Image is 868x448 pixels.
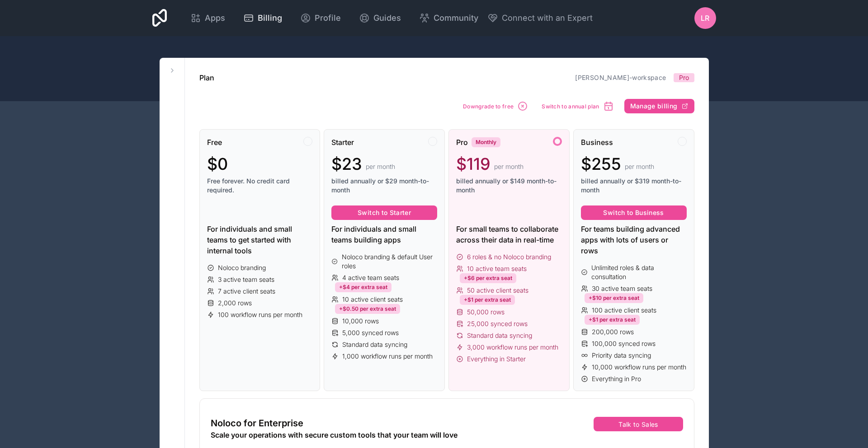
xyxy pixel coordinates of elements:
[581,224,687,256] div: For teams building advanced apps with lots of users or rows
[630,102,678,110] span: Manage billing
[183,8,232,28] a: Apps
[218,263,266,272] span: Noloco branding
[592,351,651,360] span: Priority data syncing
[592,327,634,336] span: 200,000 rows
[342,328,399,337] span: 5,000 synced rows
[218,299,252,308] span: 2,000 rows
[236,8,289,28] a: Billing
[207,137,222,148] span: Free
[467,355,526,364] span: Everything in Starter
[585,315,640,325] div: +$1 per extra seat
[218,275,274,284] span: 3 active team seats
[592,339,656,348] span: 100,000 synced rows
[218,287,275,296] span: 7 active client seats
[581,137,613,148] span: Business
[258,12,282,24] span: Billing
[331,205,437,220] button: Switch to Starter
[293,8,348,28] a: Profile
[331,137,354,148] span: Starter
[335,304,400,314] div: +$0.50 per extra seat
[331,177,437,195] span: billed annually or $29 month-to-month
[472,137,500,147] div: Monthly
[205,12,225,24] span: Apps
[456,177,562,195] span: billed annually or $149 month-to-month
[575,74,666,81] a: [PERSON_NAME]-workspace
[467,264,527,273] span: 10 active team seats
[502,12,593,24] span: Connect with an Expert
[207,224,313,256] div: For individuals and small teams to get started with internal tools
[494,162,524,171] span: per month
[335,282,392,292] div: +$4 per extra seat
[625,162,654,171] span: per month
[218,310,302,319] span: 100 workflow runs per month
[434,12,478,24] span: Community
[487,12,593,24] button: Connect with an Expert
[342,317,379,326] span: 10,000 rows
[456,155,491,173] span: $119
[211,429,528,440] div: Scale your operations with secure custom tools that your team will love
[585,293,643,303] div: +$10 per extra seat
[207,155,228,173] span: $0
[542,103,599,110] span: Switch to annual plan
[373,12,401,24] span: Guides
[463,103,514,110] span: Downgrade to free
[342,295,403,304] span: 10 active client seats
[467,252,551,261] span: 6 roles & no Noloco branding
[467,343,558,352] span: 3,000 workflow runs per month
[581,155,621,173] span: $255
[366,162,395,171] span: per month
[460,295,515,305] div: +$1 per extra seat
[342,340,407,349] span: Standard data syncing
[467,331,532,340] span: Standard data syncing
[211,417,303,429] span: Noloco for Enterprise
[456,224,562,245] div: For small teams to collaborate across their data in real-time
[592,374,641,383] span: Everything in Pro
[679,73,689,82] span: Pro
[594,417,683,431] button: Talk to Sales
[331,224,437,245] div: For individuals and small teams building apps
[342,252,437,271] span: Noloco branding & default User roles
[467,286,528,295] span: 50 active client seats
[456,137,468,148] span: Pro
[207,177,313,195] span: Free forever. No credit card required.
[581,177,687,195] span: billed annually or $319 month-to-month
[342,273,399,282] span: 4 active team seats
[412,8,486,28] a: Community
[460,273,516,283] div: +$6 per extra seat
[467,319,528,328] span: 25,000 synced rows
[342,352,433,361] span: 1,000 workflow runs per month
[591,263,686,281] span: Unlimited roles & data consultation
[701,13,709,23] span: LR
[592,306,656,315] span: 100 active client seats
[592,363,686,372] span: 10,000 workflow runs per month
[624,99,694,113] button: Manage billing
[460,98,531,115] button: Downgrade to free
[199,72,214,83] h1: Plan
[592,284,652,293] span: 30 active team seats
[538,98,617,115] button: Switch to annual plan
[331,155,362,173] span: $23
[315,12,341,24] span: Profile
[581,205,687,220] button: Switch to Business
[467,308,505,317] span: 50,000 rows
[352,8,408,28] a: Guides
